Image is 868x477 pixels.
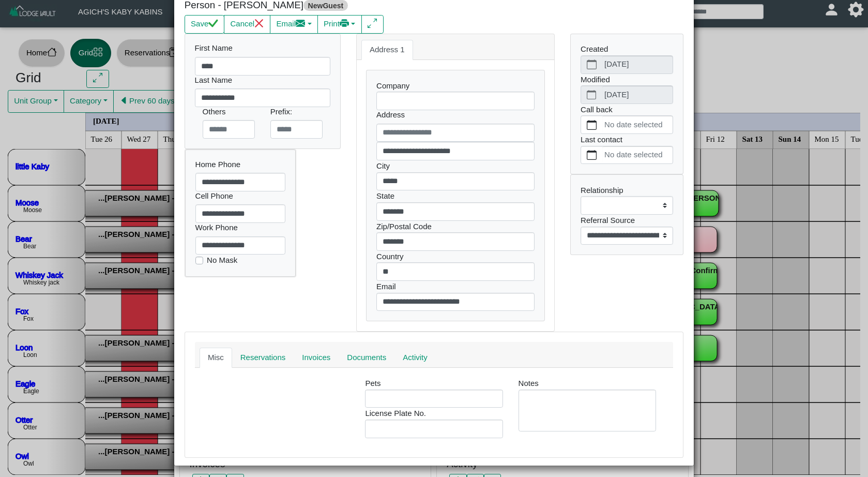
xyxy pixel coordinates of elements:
[365,408,502,438] div: License Plate No.
[602,116,673,133] label: No date selected
[571,34,683,174] div: Created Modified Call back Last contact
[207,255,237,266] label: No Mask
[361,40,413,61] a: Address 1
[340,19,349,28] svg: printer fill
[294,348,339,368] a: Invoices
[376,110,535,120] h6: Address
[602,146,673,164] label: No date selected
[365,378,502,408] div: Pets
[367,70,544,321] div: Company City State Zip/Postal Code Country Email
[195,160,286,169] h6: Home Phone
[195,223,286,232] h6: Work Phone
[581,146,602,164] button: calendar
[185,15,224,34] button: Savecheck
[317,15,362,34] button: Printprinter fill
[339,348,394,368] a: Documents
[224,15,270,34] button: Cancelx
[571,175,683,255] div: Relationship Referral Source
[195,191,286,201] h6: Cell Phone
[195,76,330,85] h6: Last Name
[200,348,232,368] a: Misc
[581,116,602,133] button: calendar
[511,378,664,438] div: Notes
[270,107,323,116] h6: Prefix:
[587,120,597,130] svg: calendar
[208,19,218,28] svg: check
[195,43,330,53] h6: First Name
[587,150,597,160] svg: calendar
[232,348,294,368] a: Reservations
[394,348,436,368] a: Activity
[270,15,318,34] button: Emailenvelope fill
[296,19,306,28] svg: envelope fill
[203,107,255,116] h6: Others
[368,19,377,28] svg: arrows angle expand
[361,15,384,34] button: arrows angle expand
[254,19,264,28] svg: x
